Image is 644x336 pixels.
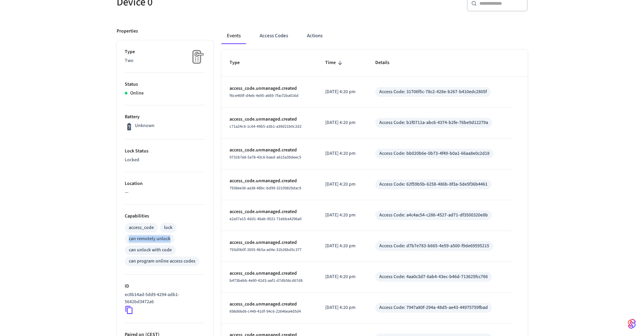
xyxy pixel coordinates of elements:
p: Capabilities [125,213,205,220]
span: 793d0b0f-2655-4b5a-ad4e-31b26bd5c377 [230,247,302,253]
p: access_code.unmanaged.created [230,239,309,246]
p: Two [125,57,205,64]
div: Access Code: 7947a80f-294a-48d5-ae43-44975759fbad [379,304,488,311]
span: Time [325,58,344,68]
p: [DATE] 4:20 pm [325,273,359,280]
p: access_code.unmanaged.created [230,85,309,92]
div: Access Code: bb020b6e-0b73-4f49-b0a1-66aa8e0c2d18 [379,150,490,157]
span: Type [230,58,248,68]
img: SeamLogoGradient.69752ec5.svg [628,318,636,329]
p: Battery [125,113,205,121]
p: Locked [125,156,205,164]
p: ID [125,283,205,290]
div: access_code [129,224,154,231]
div: Access Code: 4aa0c3d7-6ab4-43ec-b46d-713625fcc766 [379,273,488,280]
p: [DATE] 4:20 pm [325,181,359,188]
p: — [125,189,205,196]
span: b473bebb-4e90-42d3-aaf1-d7db56cd67d8 [230,278,303,283]
p: Status [125,81,205,88]
div: Access Code: 31706f5c-78c2-428e-b267-b410edc2805f [379,88,487,96]
p: access_code.unmanaged.created [230,270,309,277]
button: Actions [302,28,328,44]
p: Unknown [135,122,154,129]
p: [DATE] 4:20 pm [325,119,359,126]
div: Access Code: 62f59b5b-6258-486b-8f3a-5de5f36b4461 [379,181,487,188]
button: Access Codes [254,28,293,44]
div: can unlock with code [129,247,172,254]
span: f6ce469f-d4eb-4e95-a669-7facf2ba016d [230,93,299,99]
button: Events [221,28,246,44]
p: [DATE] 4:20 pm [325,304,359,311]
p: access_code.unmanaged.created [230,301,309,308]
div: can program online access codes [129,258,195,265]
p: access_code.unmanaged.created [230,116,309,123]
p: Online [130,90,144,97]
p: access_code.unmanaged.created [230,147,309,154]
p: Location [125,180,205,187]
span: 0731b7e8-5a78-43c6-baed-a615a39deec5 [230,154,301,160]
p: [DATE] 4:20 pm [325,88,359,96]
div: Access Code: b1f0711a-abc6-4374-b2fe-76be9d12279a [379,119,488,126]
p: [DATE] 4:20 pm [325,150,359,157]
img: Placeholder Lock Image [188,48,205,65]
p: access_code.unmanaged.created [230,208,309,215]
span: e2a57a15-4dd1-46ab-9021-71ebba4296a0 [230,216,302,222]
p: Type [125,48,205,56]
p: [DATE] 4:20 pm [325,243,359,250]
span: 698d66d6-c449-41df-94c6-22646ea4d5d4 [230,309,301,314]
p: Lock Status [125,148,205,155]
p: access_code.unmanaged.created [230,177,309,185]
span: c71a24c6-1c64-49b5-a3b1-a39d21b0c2d2 [230,124,302,129]
div: can remotely unlock [129,235,170,243]
p: Properties [117,28,138,35]
p: ec8b14ad-5dd9-4294-adb1-5642bd3472a6 [125,291,202,306]
span: Details [375,58,398,68]
div: Access Code: d7b7e783-b665-4e59-a500-f9de69595215 [379,243,489,250]
p: [DATE] 4:20 pm [325,212,359,219]
div: Access Code: a4c4ac54-c286-4527-ad71-df3500320e8b [379,212,488,219]
div: lock [164,224,172,231]
span: 7938ee36-aa38-48bc-bd99-32109829dac9 [230,185,301,191]
div: ant example [221,28,528,44]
